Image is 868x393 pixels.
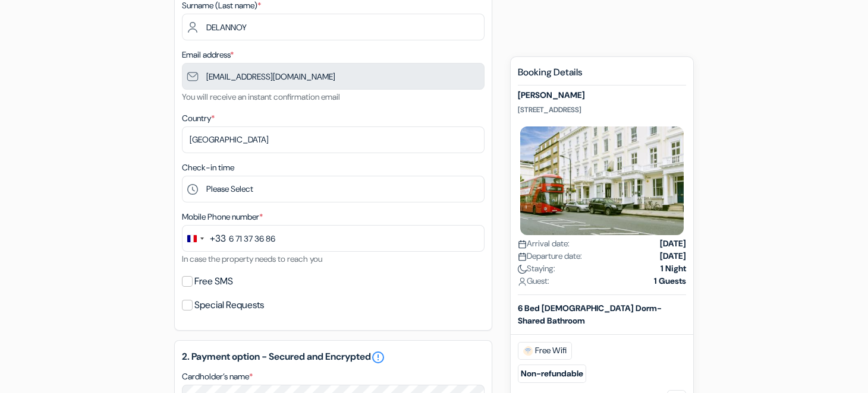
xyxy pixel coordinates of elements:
strong: 1 Guests [654,275,686,287]
label: Country [182,112,215,125]
strong: [DATE] [660,250,686,262]
small: In case the property needs to reach you [182,253,322,264]
img: free_wifi.svg [523,346,533,356]
label: Cardholder’s name [182,370,253,383]
label: Special Requests [194,297,264,313]
input: 6 12 34 56 78 [182,225,485,252]
small: You will receive an instant confirmation email [182,91,340,102]
a: error_outline [371,350,385,365]
span: Guest: [518,275,549,287]
button: Change country, selected France (+33) [183,226,226,251]
img: calendar.svg [518,252,527,261]
span: Arrival date: [518,237,570,250]
h5: Booking Details [518,66,686,85]
input: Enter email address [182,63,485,90]
strong: 1 Night [661,262,686,275]
label: Check-in time [182,161,234,174]
label: Free SMS [194,273,233,290]
h5: [PERSON_NAME] [518,90,686,100]
label: Mobile Phone number [182,211,263,223]
span: Free Wifi [518,342,572,360]
strong: [DATE] [660,237,686,250]
img: calendar.svg [518,240,527,249]
h5: 2. Payment option - Secured and Encrypted [182,350,485,365]
div: +33 [210,232,226,246]
span: Staying: [518,262,555,275]
input: Enter last name [182,14,485,40]
label: Email address [182,49,234,61]
img: moon.svg [518,265,527,274]
small: Non-refundable [518,365,586,383]
p: [STREET_ADDRESS] [518,105,686,115]
b: 6 Bed [DEMOGRAPHIC_DATA] Dorm-Shared Bathroom [518,303,662,326]
img: user_icon.svg [518,277,527,286]
span: Departure date: [518,250,582,262]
